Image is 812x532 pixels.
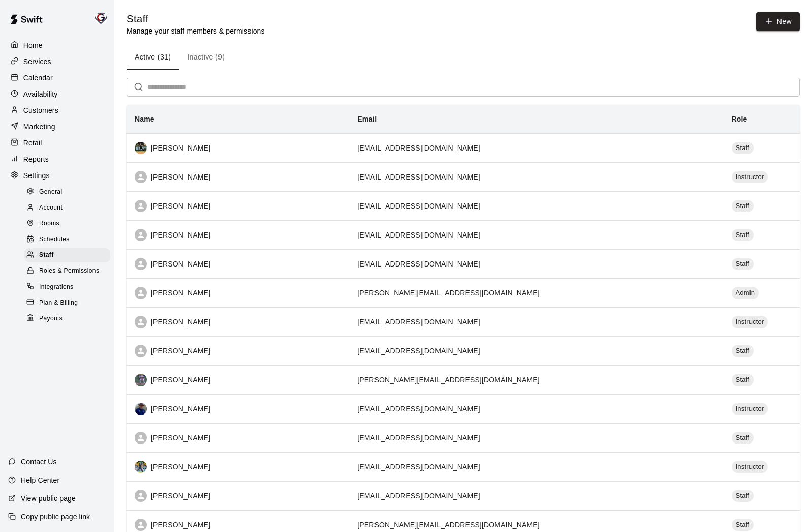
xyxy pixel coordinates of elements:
[179,45,233,70] button: Inactive (9)
[135,345,341,357] div: [PERSON_NAME]
[135,287,341,299] div: [PERSON_NAME]
[732,403,768,415] div: Instructor
[21,493,76,504] p: View public page
[732,287,759,299] div: Admin
[135,171,341,183] div: [PERSON_NAME]
[349,249,723,278] td: [EMAIL_ADDRESS][DOMAIN_NAME]
[349,278,723,307] td: [PERSON_NAME][EMAIL_ADDRESS][DOMAIN_NAME]
[8,152,106,167] a: Reports
[732,519,754,531] div: Staff
[24,280,110,294] div: Integrations
[24,312,110,326] div: Payouts
[732,374,754,386] div: Staff
[135,403,147,415] img: 436c7537-2565-4a52-af05-dfdeda9a3bf3%2F41646020-a089-4c2d-8dbb-410f939c4fe3_IMG_0221.jpeg
[732,432,754,444] div: Staff
[732,461,768,473] div: Instructor
[21,475,59,485] p: Help Center
[8,38,106,53] a: Home
[349,481,723,510] td: [EMAIL_ADDRESS][DOMAIN_NAME]
[732,345,754,357] div: Staff
[349,133,723,162] td: [EMAIL_ADDRESS][DOMAIN_NAME]
[135,142,147,154] img: 436c7537-2565-4a52-af05-dfdeda9a3bf3%2F46a05249-708d-4152-8270-edaa311b5f6e_image-1752781882854
[23,154,49,164] p: Reports
[732,375,754,385] span: Staff
[732,230,754,240] span: Staff
[732,171,768,183] div: Instructor
[135,374,147,386] img: 436c7537-2565-4a52-af05-dfdeda9a3bf3%2F95d89998-9625-46d1-b017-b35a254fecf9_IMG_E0115%255B1%255D.JPG
[135,519,341,531] div: [PERSON_NAME]
[732,346,754,356] span: Staff
[135,229,341,241] div: [PERSON_NAME]
[127,45,179,70] button: Active (31)
[349,191,723,220] td: [EMAIL_ADDRESS][DOMAIN_NAME]
[732,259,754,269] span: Staff
[127,26,265,36] p: Manage your staff members & permissions
[135,258,341,270] div: [PERSON_NAME]
[24,296,110,310] div: Plan & Billing
[39,266,99,276] span: Roles & Permissions
[8,135,106,151] a: Retail
[23,170,50,181] p: Settings
[135,403,341,415] div: [PERSON_NAME]
[95,12,107,24] img: Mike Colangelo (Owner)
[39,187,63,197] span: General
[24,264,110,278] div: Roles & Permissions
[24,217,110,231] div: Rooms
[8,119,106,134] div: Marketing
[24,184,114,200] a: General
[349,336,723,365] td: [EMAIL_ADDRESS][DOMAIN_NAME]
[23,89,58,99] p: Availability
[24,248,114,263] a: Staff
[349,394,723,423] td: [EMAIL_ADDRESS][DOMAIN_NAME]
[732,433,754,443] span: Staff
[135,316,341,328] div: [PERSON_NAME]
[732,115,747,123] b: Role
[39,282,74,292] span: Integrations
[8,103,106,118] a: Customers
[24,279,114,295] a: Integrations
[21,512,90,522] p: Copy public page link
[23,138,42,148] p: Retail
[24,248,110,262] div: Staff
[39,219,59,229] span: Rooms
[24,311,114,327] a: Payouts
[24,295,114,311] a: Plan & Billing
[349,162,723,191] td: [EMAIL_ADDRESS][DOMAIN_NAME]
[732,404,768,414] span: Instructor
[135,200,341,212] div: [PERSON_NAME]
[8,168,106,183] a: Settings
[732,142,754,154] div: Staff
[732,229,754,241] div: Staff
[8,86,106,102] a: Availability
[732,491,754,501] span: Staff
[24,263,114,279] a: Roles & Permissions
[23,122,55,132] p: Marketing
[349,452,723,481] td: [EMAIL_ADDRESS][DOMAIN_NAME]
[357,115,377,123] b: Email
[349,423,723,452] td: [EMAIL_ADDRESS][DOMAIN_NAME]
[135,374,341,386] div: [PERSON_NAME]
[39,234,70,245] span: Schedules
[21,457,57,467] p: Contact Us
[39,250,54,260] span: Staff
[23,73,53,83] p: Calendar
[23,56,51,67] p: Services
[39,314,63,324] span: Payouts
[349,307,723,336] td: [EMAIL_ADDRESS][DOMAIN_NAME]
[24,216,114,232] a: Rooms
[8,54,106,69] a: Services
[23,40,43,50] p: Home
[732,316,768,328] div: Instructor
[24,201,110,215] div: Account
[8,70,106,85] a: Calendar
[135,115,154,123] b: Name
[24,200,114,216] a: Account
[349,220,723,249] td: [EMAIL_ADDRESS][DOMAIN_NAME]
[732,172,768,182] span: Instructor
